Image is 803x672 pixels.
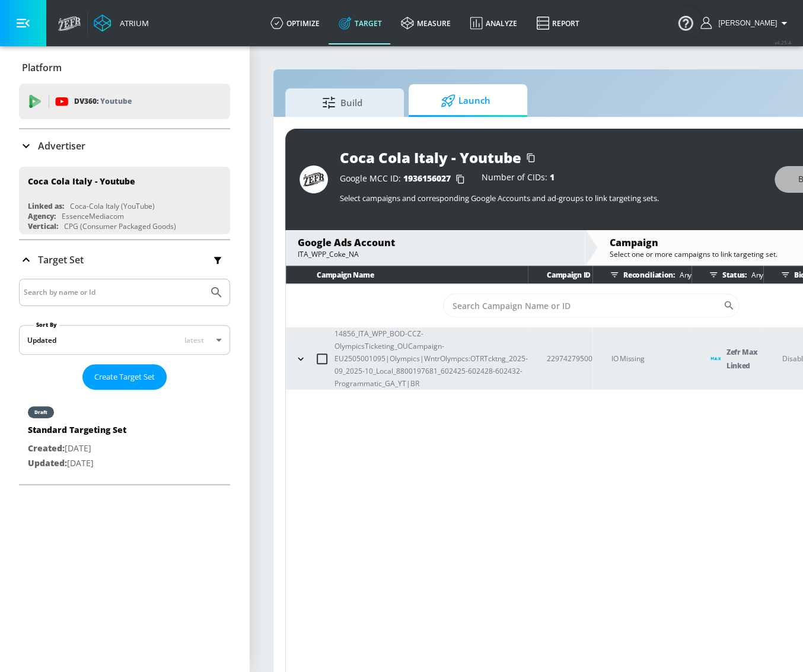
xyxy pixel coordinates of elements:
[391,2,460,44] a: measure
[606,266,692,284] div: Reconciliation:
[94,14,149,32] a: Atrium
[403,173,451,184] span: 1936156027
[22,61,62,74] p: Platform
[24,285,203,300] input: Search by name or Id
[527,2,589,44] a: Report
[611,352,692,365] p: IO Missing
[28,442,65,454] span: Created:
[286,230,585,265] div: Google Ads AccountITA_WPP_Coke_NA
[19,394,230,479] div: draftStandard Targeting SetCreated:[DATE]Updated:[DATE]
[28,456,126,471] p: [DATE]
[443,294,739,317] div: Search CID Name or Number
[28,441,126,456] p: [DATE]
[19,51,230,84] div: Platform
[775,39,791,46] span: v 4.25.4
[19,84,230,119] div: DV360: Youtube
[726,345,763,372] p: Zefr Max Linked
[115,18,149,28] div: Atrium
[298,249,573,259] div: ITA_WPP_Coke_NA
[482,173,555,185] div: Number of CIDs:
[70,201,155,211] div: Coca-Cola Italy (YouTube)
[528,266,592,284] th: Campaign ID
[64,221,176,231] div: CPG (Consumer Packaged Goods)
[28,176,135,187] div: Coca Cola Italy - Youtube
[34,409,47,415] div: draft
[675,269,692,281] p: Any
[62,211,124,221] div: EssenceMediacom
[74,95,132,108] p: DV360:
[100,95,132,107] p: Youtube
[443,294,723,317] input: Search Campaign Name or ID
[184,335,204,345] span: latest
[28,424,126,441] div: Standard Targeting Set
[261,2,329,44] a: optimize
[19,279,230,484] div: Target Set
[713,19,777,27] span: login as: justin.nim@zefr.com
[550,171,555,183] span: 1
[94,370,155,384] span: Create Target Set
[19,390,230,484] nav: list of Target Set
[334,327,528,390] p: 14856_ITA_WPP_BOD-CCZ-OlympicsTicketing_OUCampaign-EU2505001095|Olympics|WntrOlympcs:OTRTcktng_20...
[19,167,230,234] div: Coca Cola Italy - YoutubeLinked as:Coca-Cola Italy (YouTube)Agency:EssenceMediacomVertical:CPG (C...
[747,269,763,281] p: Any
[28,457,67,469] span: Updated:
[38,139,85,152] p: Advertiser
[298,236,573,249] div: Google Ads Account
[420,87,511,115] span: Launch
[329,2,391,44] a: Target
[700,16,791,30] button: [PERSON_NAME]
[340,173,470,185] div: Google MCC ID:
[27,335,56,345] div: Updated
[340,148,521,167] div: Coca Cola Italy - Youtube
[38,253,84,266] p: Target Set
[19,129,230,163] div: Advertiser
[669,6,702,39] button: Open Resource Center
[297,88,387,117] span: Build
[705,266,763,284] div: Status:
[19,240,230,279] div: Target Set
[28,211,56,221] div: Agency:
[340,193,763,203] p: Select campaigns and corresponding Google Accounts and ad-groups to link targeting sets.
[82,364,167,390] button: Create Target Set
[286,266,528,284] th: Campaign Name
[34,321,59,329] label: Sort By
[547,352,592,365] p: 22974279500
[28,201,64,211] div: Linked as:
[28,221,58,231] div: Vertical:
[460,2,527,44] a: Analyze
